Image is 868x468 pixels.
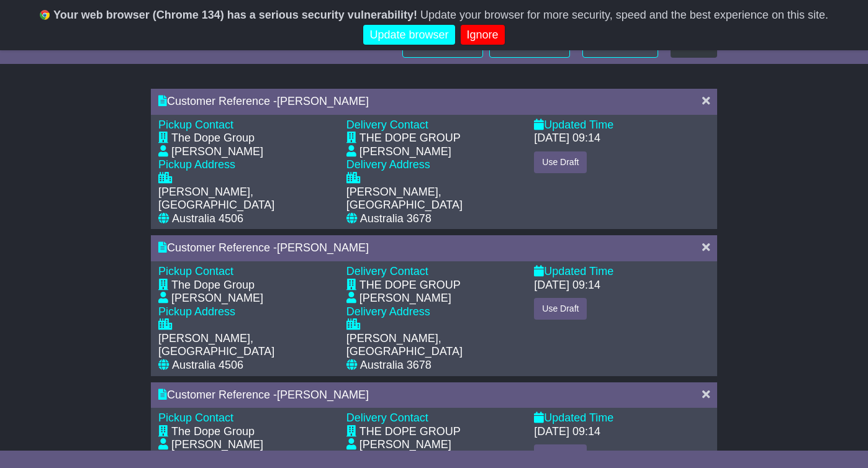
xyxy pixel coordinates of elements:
div: Updated Time [534,412,710,425]
div: [PERSON_NAME], [GEOGRAPHIC_DATA] [158,332,334,359]
a: Ignore [461,25,505,45]
div: [PERSON_NAME] [171,145,263,159]
span: Pickup Address [158,305,235,318]
div: [PERSON_NAME] [171,292,263,305]
div: [DATE] 09:14 [534,132,600,145]
div: THE DOPE GROUP [359,279,461,292]
div: [PERSON_NAME], [GEOGRAPHIC_DATA] [346,186,522,212]
span: Delivery Contact [346,265,428,277]
div: [PERSON_NAME], [GEOGRAPHIC_DATA] [158,186,334,212]
div: [PERSON_NAME] [359,292,451,305]
span: Pickup Contact [158,119,233,131]
span: Delivery Address [346,158,430,171]
span: Pickup Address [158,158,235,171]
div: The Dope Group [171,279,255,292]
div: Customer Reference - [158,389,690,402]
a: Update browser [363,25,454,45]
div: THE DOPE GROUP [359,425,461,439]
div: Australia 3678 [360,359,432,372]
div: Australia 4506 [172,212,243,226]
span: Pickup Contact [158,265,233,277]
span: Update your browser for more security, speed and the best experience on this site. [420,9,828,21]
div: [DATE] 09:14 [534,279,600,292]
div: The Dope Group [171,425,255,439]
div: [PERSON_NAME] [359,145,451,159]
div: Updated Time [534,119,710,132]
span: Delivery Contact [346,119,428,131]
div: [DATE] 09:14 [534,425,600,439]
span: Pickup Contact [158,412,233,424]
div: THE DOPE GROUP [359,132,461,145]
div: [PERSON_NAME] [359,438,451,452]
span: [PERSON_NAME] [277,95,369,107]
div: Customer Reference - [158,241,690,255]
span: [PERSON_NAME] [277,389,369,401]
div: The Dope Group [171,132,255,145]
div: Australia 3678 [360,212,432,226]
div: [PERSON_NAME] [171,438,263,452]
b: Your web browser (Chrome 134) has a serious security vulnerability! [53,9,417,21]
span: Delivery Contact [346,412,428,424]
div: [PERSON_NAME], [GEOGRAPHIC_DATA] [346,332,522,359]
span: Delivery Address [346,305,430,318]
div: Updated Time [534,265,710,279]
button: Use Draft [534,444,587,466]
span: [PERSON_NAME] [277,241,369,254]
button: Use Draft [534,151,587,173]
button: Use Draft [534,298,587,320]
div: Customer Reference - [158,95,690,109]
div: Australia 4506 [172,359,243,372]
